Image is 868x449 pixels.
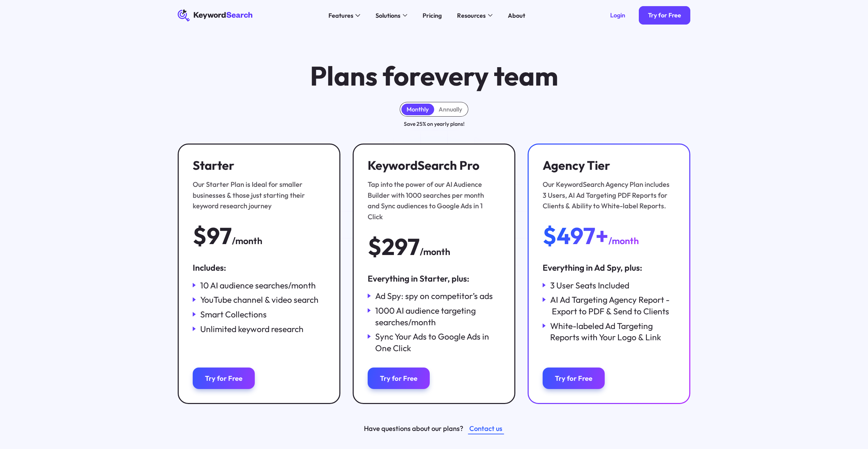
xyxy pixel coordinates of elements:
a: About [503,9,530,21]
div: Monthly [407,106,429,114]
div: Contact us [469,423,502,434]
div: Unlimited keyword research [200,323,304,335]
div: Pricing [423,11,442,20]
div: Login [610,12,625,19]
div: AI Ad Targeting Agency Report - Export to PDF & Send to Clients [550,294,676,317]
a: Try for Free [543,368,605,389]
div: Everything in Starter, plus: [368,273,501,284]
div: /month [232,234,262,248]
div: /month [608,234,639,248]
div: Have questions about our plans? [364,423,463,434]
div: Our KeywordSearch Agency Plan includes 3 Users, AI Ad Targeting PDF Reports for Clients & Ability... [543,179,672,211]
div: Includes: [193,262,326,273]
div: YouTube channel & video search [200,294,319,305]
div: $297 [368,235,420,259]
div: Solutions [376,11,400,20]
div: Save 25% on yearly plans! [404,120,465,128]
div: Try for Free [555,374,592,383]
h3: KeywordSearch Pro [368,158,497,173]
h3: Starter [193,158,322,173]
div: 10 AI audience searches/month [200,280,316,291]
div: Everything in Ad Spy, plus: [543,262,676,273]
div: Try for Free [648,12,681,19]
div: Try for Free [380,374,417,383]
a: Try for Free [368,368,430,389]
a: Try for Free [639,6,690,25]
h1: Plans for [310,61,558,90]
div: Resources [457,11,486,20]
div: White-labeled Ad Targeting Reports with Your Logo & Link [550,320,676,343]
div: /month [420,244,450,259]
a: Pricing [418,9,446,21]
h3: Agency Tier [543,158,672,173]
div: Annually [439,106,462,114]
div: Ad Spy: spy on competitor’s ads [375,290,493,302]
a: Contact us [468,422,504,435]
div: Features [328,11,353,20]
div: 3 User Seats Included [550,280,629,291]
div: About [508,11,525,20]
a: Try for Free [193,368,255,389]
div: Our Starter Plan is Ideal for smaller businesses & those just starting their keyword research jou... [193,179,322,211]
span: every team [420,59,558,92]
div: $497+ [543,224,608,248]
a: Login [601,6,634,25]
div: Sync Your Ads to Google Ads in One Click [375,331,501,354]
div: 1000 AI audience targeting searches/month [375,305,501,328]
div: $97 [193,224,232,248]
div: Tap into the power of our AI Audience Builder with 1000 searches per month and Sync audiences to ... [368,179,497,222]
div: Smart Collections [200,309,267,320]
div: Try for Free [205,374,242,383]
